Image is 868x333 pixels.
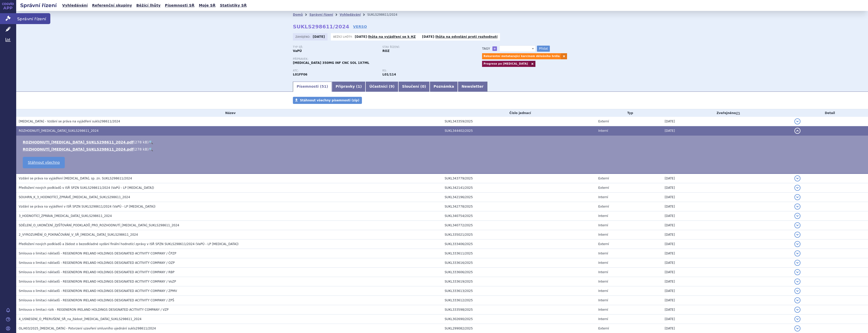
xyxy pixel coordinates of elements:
span: Smlouva o limitaci nákladů - REGENERON IRELAND HOLDINGS DESIGNATED ACITIVITY COMPANY / RBP [19,270,175,274]
strong: SUKLS298611/2024 [293,24,349,30]
td: [DATE] [662,249,792,258]
button: detail [794,288,800,294]
th: Číslo jednací [442,109,596,117]
span: Interní [598,233,608,236]
span: Interní [598,214,608,218]
a: Účastníci (9) [365,82,398,92]
td: [DATE] [662,193,792,202]
a: Statistiky SŘ [218,2,248,9]
a: Stáhnout všechny písemnosti (zip) [293,97,362,104]
a: Referenční skupiny [91,2,134,9]
span: Správní řízení [16,13,50,24]
a: Stáhnout všechno [23,157,65,168]
td: [DATE] [662,239,792,249]
p: RS: [382,69,467,72]
button: detail [794,297,800,303]
p: Přípravek: [293,58,472,61]
span: 51 [321,84,326,88]
strong: ROZ [382,49,389,53]
strong: CEMIPLIMAB [293,73,307,76]
span: Zahájeno: [295,35,311,39]
span: Interní [598,317,608,321]
span: Vzdání se práva na vyjádření LIBTAYO, sp. zn. SUKLS298611/2024 [19,177,132,180]
a: Správní řízení [309,13,333,16]
th: Detail [792,109,868,117]
a: lhůta na odvolání proti rozhodnutí [436,35,498,39]
span: Externí [598,177,609,180]
span: LIBTAYO - Vzdání se práva na vyjádření sukls298611/2024 [19,120,120,123]
span: 9 [390,84,393,88]
span: Vzdání se práva na vyjádření v ISŘ SPZN SUKLS298611/2024 (VaPÚ - LP LIBTAYO) [19,205,156,208]
button: detail [794,260,800,266]
td: SUKL333619/2025 [442,277,596,286]
a: Moje SŘ [197,2,217,9]
td: SUKL340754/2025 [442,211,596,221]
span: Externí [598,327,609,330]
td: [DATE] [662,286,792,296]
a: Newsletter [458,82,487,92]
span: Interní [598,308,608,311]
button: detail [794,203,800,210]
td: [DATE] [662,202,792,211]
td: SUKL340772/2025 [442,221,596,230]
button: detail [794,232,800,238]
td: SUKL344402/2025 [442,126,596,136]
td: SUKL302690/2025 [442,314,596,324]
strong: [DATE] [313,35,325,39]
th: Typ [596,109,662,117]
td: [DATE] [662,296,792,305]
span: Externí [598,205,609,208]
p: - [422,35,498,39]
span: Interní [598,195,608,199]
td: [DATE] [662,314,792,324]
li: ( ) [23,140,863,145]
button: detail [794,213,800,219]
td: SUKL333606/2025 [442,268,596,277]
td: SUKL333613/2025 [442,286,596,296]
strong: VaPÚ [293,49,302,53]
span: Progrese po chemo [499,45,536,52]
a: Rekurentní metatazující karcinom dělošního hrdla [482,53,561,59]
a: 🔍 [149,140,153,144]
a: Vyhledávání [340,13,361,16]
button: detail [794,250,800,256]
span: Stáhnout všechny písemnosti (zip) [300,99,359,102]
a: ROZHODNUTI_[MEDICAL_DATA]_SUKLS298611_2024.pdf [23,140,134,144]
strong: [DATE] [422,35,434,39]
span: 3_HODNOTÍCÍ_ZPRÁVA_LIBTAYO_SUKLS298611_2024 [19,214,112,218]
span: Externí [598,186,609,190]
td: [DATE] [662,183,792,193]
button: detail [794,269,800,275]
span: 4_USNESENÍ_O_PŘERUŠENÍ_SŘ_na_žádost_LIBTAYO_SUKLS298611_2024 [19,317,141,321]
button: detail [794,325,800,331]
td: SUKL342196/2025 [442,193,596,202]
a: Běžící lhůty [135,2,162,9]
span: Běžící lhůty: [333,35,354,39]
span: Interní [598,280,608,283]
td: [DATE] [662,117,792,126]
a: Přípravky (1) [332,82,365,92]
span: Interní [598,289,608,293]
a: Vyhledávání [61,2,89,9]
p: ATC: [293,69,377,72]
td: SUKL342141/2025 [442,183,596,193]
td: [DATE] [662,258,792,268]
span: 1 [358,84,360,88]
a: Sloučení (0) [398,82,430,92]
span: SOUHRN_K_3_HODNOTÍCÍ_ZPRÁVĚ_LIBTAYO_SUKLS298611_2024 [19,195,130,199]
abbr: (?) [736,112,740,115]
p: Typ SŘ: [293,46,377,49]
span: Interní [598,261,608,265]
button: detail [794,316,800,322]
td: SUKL335021/2025 [442,230,596,239]
a: Poznámka [430,82,458,92]
span: Interní [598,224,608,227]
strong: cemiplimab [382,73,396,76]
td: SUKL333598/2025 [442,305,596,314]
a: VERSO [353,24,367,29]
span: Externí [598,120,609,123]
td: [DATE] [662,211,792,221]
span: Smlouva o limitaci nákladů - REGENERON IRELAND HOLDINGS DESIGNATED ACITIVITY COMPANY / VoZP [19,280,176,283]
td: SUKL333611/2025 [442,249,596,258]
button: detail [794,175,800,181]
